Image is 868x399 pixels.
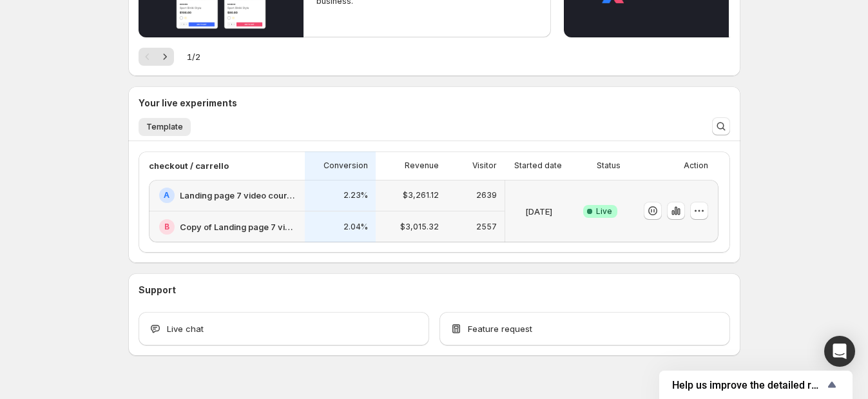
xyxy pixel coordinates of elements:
p: Visitor [472,161,497,171]
button: Search and filter results [712,117,730,135]
h2: A [164,190,169,200]
p: 2.04% [343,222,368,232]
p: $3,015.32 [400,222,439,232]
h3: Your live experiments [139,97,237,110]
button: Next [156,48,174,66]
button: Show survey - Help us improve the detailed report for A/B campaigns [672,377,840,393]
span: 1 / 2 [187,50,200,63]
span: Template [146,122,183,132]
p: Started date [514,161,562,171]
nav: Pagination [139,48,174,66]
span: Live chat [167,322,204,335]
p: Conversion [323,161,368,171]
h2: Landing page 7 video courses [180,189,297,202]
div: Open Intercom Messenger [824,336,855,367]
h3: Support [139,284,176,297]
p: Revenue [405,161,439,171]
p: 2.23% [343,190,368,200]
p: checkout / carrello [149,159,229,172]
p: $3,261.12 [403,190,439,200]
span: Feature request [468,322,532,335]
h2: B [164,222,169,232]
p: 2639 [476,190,497,200]
p: Status [597,161,621,171]
p: Action [684,161,708,171]
span: Live [596,206,612,217]
p: [DATE] [525,205,552,218]
span: Help us improve the detailed report for A/B campaigns [672,379,824,391]
h2: Copy of Landing page 7 video courses [180,220,297,233]
p: 2557 [476,222,497,232]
